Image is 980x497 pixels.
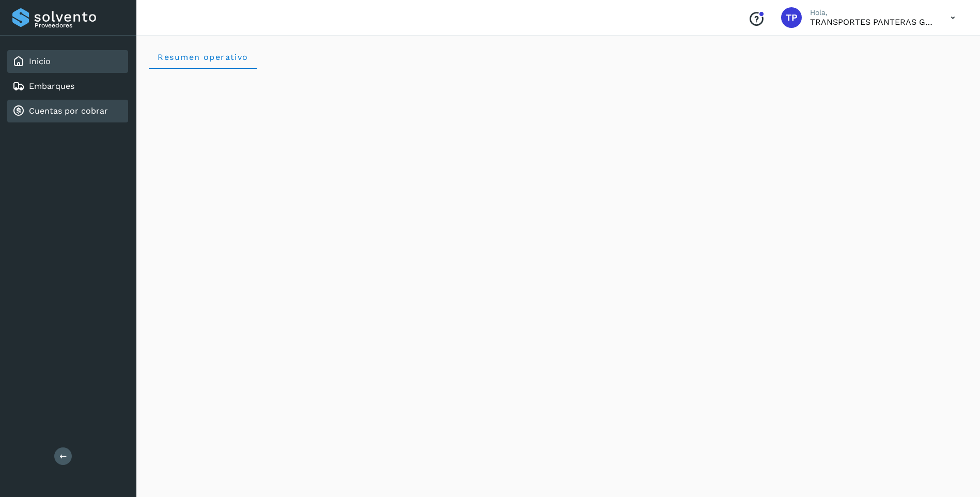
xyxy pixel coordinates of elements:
div: Embarques [7,75,128,98]
p: TRANSPORTES PANTERAS GAPO S.A. DE C.V. [810,17,934,27]
p: Proveedores [35,22,124,29]
span: Resumen operativo [157,52,248,62]
a: Cuentas por cobrar [29,106,108,116]
div: Cuentas por cobrar [7,100,128,122]
p: Hola, [810,8,934,17]
a: Embarques [29,81,74,91]
div: Inicio [7,50,128,73]
a: Inicio [29,56,51,66]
